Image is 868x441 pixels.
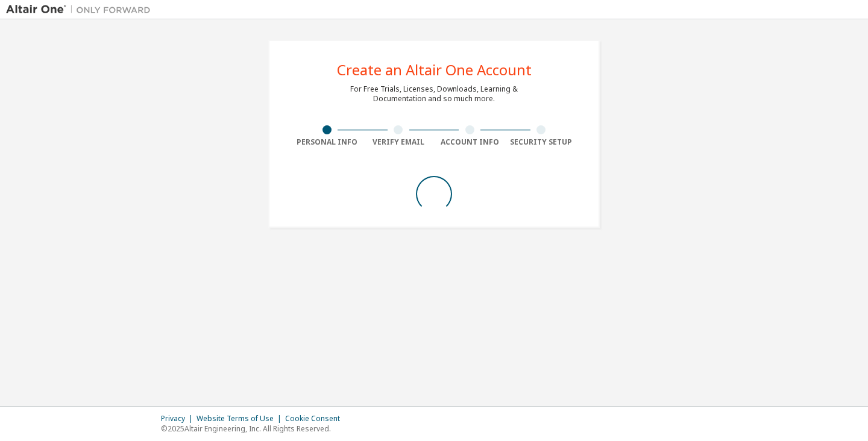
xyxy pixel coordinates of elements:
[363,137,435,147] div: Verify Email
[6,4,157,16] img: Altair One
[506,137,577,147] div: Security Setup
[197,414,285,424] div: Website Terms of Use
[350,84,518,104] div: For Free Trials, Licenses, Downloads, Learning & Documentation and so much more.
[291,137,363,147] div: Personal Info
[337,63,532,77] div: Create an Altair One Account
[161,414,197,424] div: Privacy
[161,424,347,434] p: © 2025 Altair Engineering, Inc. All Rights Reserved.
[434,137,506,147] div: Account Info
[285,414,347,424] div: Cookie Consent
